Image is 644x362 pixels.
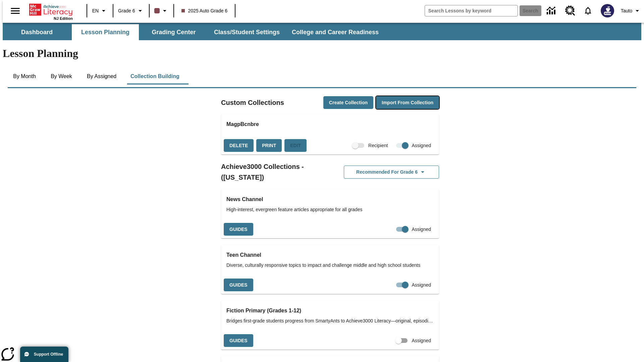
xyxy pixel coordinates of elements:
[92,7,99,14] span: EN
[29,2,73,20] div: Home
[344,166,439,179] button: Recommended for Grade 6
[412,282,431,289] span: Assigned
[226,195,434,204] h3: News Channel
[34,352,63,357] span: Support Offline
[29,3,73,16] a: Home
[72,24,139,40] button: Lesson Planning
[601,4,614,17] img: Avatar
[3,24,385,40] div: SubNavbar
[3,47,641,60] h1: Lesson Planning
[118,7,135,14] span: Grade 6
[412,226,431,233] span: Assigned
[224,139,254,152] button: Delete
[621,7,632,14] span: Tauto
[323,96,373,109] button: Create Collection
[3,23,641,40] div: SubNavbar
[152,5,171,17] button: Class color is dark brown. Change class color
[224,279,253,292] button: Guides
[226,306,434,315] h3: Fiction Primary (Grades 1-12)
[45,68,78,84] button: By Week
[226,120,434,129] h3: MagpBcnbre
[115,5,147,17] button: Grade: Grade 6, Select a grade
[221,161,330,183] h2: Achieve3000 Collections - ([US_STATE])
[579,2,597,19] a: Notifications
[226,262,434,269] span: Diverse, culturally responsive topics to impact and challenge middle and high school students
[54,16,73,20] span: NJ Edition
[226,206,434,213] span: High-interest, evergreen feature articles appropriate for all grades
[597,2,618,19] button: Select a new avatar
[226,250,434,260] h3: Teen Channel
[561,2,579,20] a: Resource Center, Will open in new tab
[82,68,122,84] button: By Assigned
[376,96,439,109] button: Import from Collection
[3,24,70,40] button: Dashboard
[286,24,384,40] button: College and Career Readiness
[618,5,644,17] button: Profile/Settings
[256,139,282,152] button: Print, will open in a new window
[89,5,111,17] button: Language: EN, Select a language
[221,97,284,108] h2: Custom Collections
[226,317,434,324] span: Bridges first-grade students progress from SmartyAnts to Achieve3000 Literacy—original, episodic ...
[224,223,253,236] button: Guides
[20,347,68,362] button: Support Offline
[125,68,185,84] button: Collection Building
[5,1,25,21] button: Open side menu
[140,24,207,40] button: Grading Center
[209,24,285,40] button: Class/Student Settings
[412,142,431,149] span: Assigned
[181,7,228,14] span: 2025 Auto Grade 6
[224,334,253,347] button: Guides
[412,337,431,344] span: Assigned
[543,2,561,20] a: Data Center
[8,68,41,84] button: By Month
[368,142,388,149] span: Recipient
[284,139,307,152] div: Because this collection has already started, you cannot change the collection. You can adjust ind...
[425,5,518,16] input: search field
